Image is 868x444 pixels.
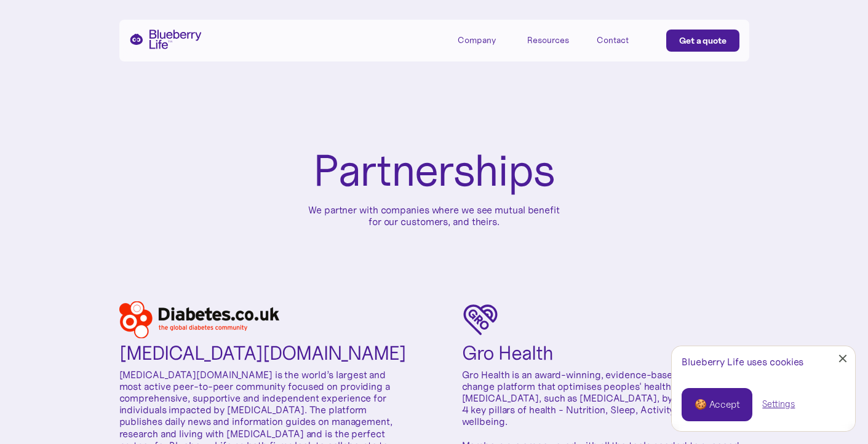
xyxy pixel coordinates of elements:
div: Company [458,30,513,50]
h1: Partnerships [313,148,555,194]
a: Settings [762,398,795,411]
h2: [MEDICAL_DATA][DOMAIN_NAME] [119,343,406,364]
a: home [129,30,202,49]
p: We partner with companies where we see mutual benefit for our customers, and theirs. [305,204,563,228]
a: Get a quote [666,30,739,52]
div: Company [458,35,496,46]
div: Resources [527,35,569,46]
div: Get a quote [679,34,727,47]
div: 🍪 Accept [695,398,739,411]
a: Contact [597,30,652,50]
div: Resources [527,30,583,50]
div: Blueberry Life uses cookies [682,356,845,368]
h2: Gro Health [462,343,553,364]
div: Contact [597,35,629,46]
div: Close Cookie Popup [843,359,843,359]
a: Close Cookie Popup [830,346,855,371]
a: 🍪 Accept [682,388,752,421]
